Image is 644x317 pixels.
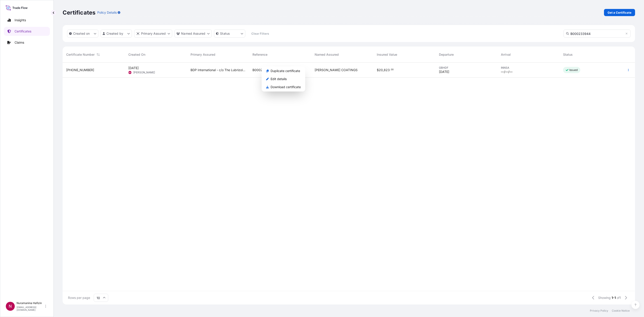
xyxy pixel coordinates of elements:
[262,66,305,91] div: Actions
[263,83,304,91] a: Download certificate
[608,10,631,15] p: Get a Certificate
[63,9,95,16] p: Certificates
[271,77,287,81] p: Edit details
[263,75,304,83] a: Edit details
[263,67,304,74] a: Duplicate certificate
[97,10,117,15] p: Policy Details
[271,69,300,73] p: Duplicate certificate
[271,85,301,89] p: Download certificate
